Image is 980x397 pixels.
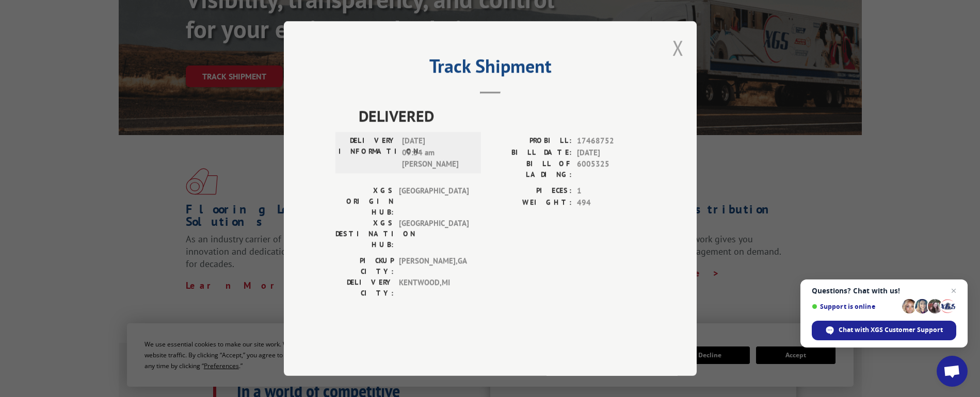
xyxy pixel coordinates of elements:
[359,104,645,127] span: DELIVERED
[937,356,968,387] div: Open chat
[577,158,645,180] span: 6005325
[490,147,572,159] label: BILL DATE:
[399,255,469,277] span: [PERSON_NAME] , GA
[399,277,469,299] span: KENTWOOD , MI
[577,197,645,209] span: 494
[577,147,645,159] span: [DATE]
[339,135,397,170] label: DELIVERY INFORMATION:
[335,185,394,218] label: XGS ORIGIN HUB:
[399,185,469,218] span: [GEOGRAPHIC_DATA]
[812,303,898,310] span: Support is online
[577,185,645,197] span: 1
[335,218,394,250] label: XGS DESTINATION HUB:
[672,34,684,61] button: Close modal
[399,218,469,250] span: [GEOGRAPHIC_DATA]
[577,135,645,147] span: 17468752
[490,197,572,209] label: WEIGHT:
[812,321,956,340] div: Chat with XGS Customer Support
[839,325,943,335] span: Chat with XGS Customer Support
[335,59,645,78] h2: Track Shipment
[490,135,572,147] label: PROBILL:
[335,277,394,299] label: DELIVERY CITY:
[947,285,960,297] span: Close chat
[335,255,394,277] label: PICKUP CITY:
[402,135,472,170] span: [DATE] 09:34 am [PERSON_NAME]
[490,158,572,180] label: BILL OF LADING:
[490,185,572,197] label: PIECES:
[812,287,956,295] span: Questions? Chat with us!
